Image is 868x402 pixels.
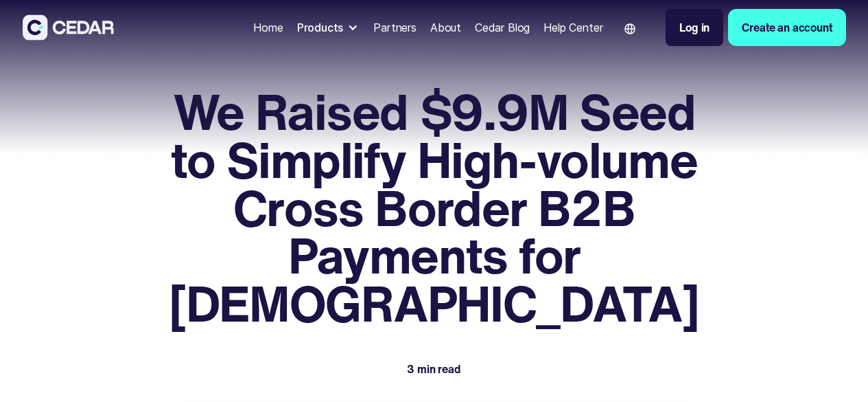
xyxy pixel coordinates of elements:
h1: We Raised $9.9M Seed to Simplify High-volume Cross Border B2B Payments for [DEMOGRAPHIC_DATA] [169,88,699,328]
a: About [425,12,467,43]
div: Cedar Blog [475,19,530,36]
a: Log in [666,9,723,46]
div: Products [292,14,366,41]
div: Products [297,19,344,36]
div: Help Center [543,19,602,36]
a: Partners [368,12,422,43]
div: Partners [373,19,417,36]
div: Home [253,19,283,36]
div: Log in [679,19,709,36]
img: world icon [624,23,635,34]
div: 3 min read [407,361,460,377]
div: About [430,19,461,36]
a: Help Center [538,12,608,43]
a: Create an account [728,9,845,46]
a: Home [248,12,288,43]
a: Cedar Blog [469,12,535,43]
